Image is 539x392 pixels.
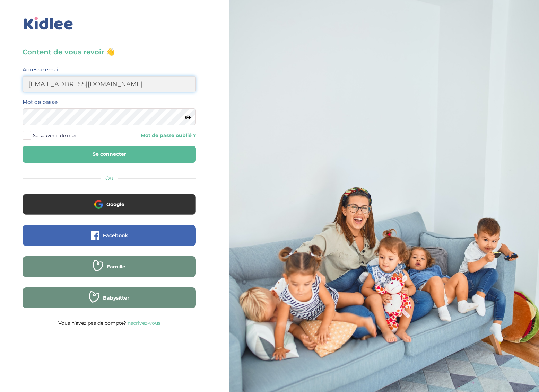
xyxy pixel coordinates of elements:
[23,16,75,32] img: logo_kidlee_bleu
[106,201,124,208] span: Google
[23,319,196,328] p: Vous n’avez pas de compte?
[91,231,99,240] img: facebook.png
[23,287,196,308] button: Babysitter
[23,206,196,212] a: Google
[103,232,128,239] span: Facebook
[23,98,58,107] label: Mot de passe
[103,294,129,301] span: Babysitter
[23,47,196,57] h3: Content de vous revoir 👋
[23,65,60,74] label: Adresse email
[94,200,103,208] img: google.png
[23,299,196,306] a: Babysitter
[23,76,196,92] input: Email
[23,146,196,163] button: Se connecter
[23,237,196,243] a: Facebook
[126,320,160,326] a: Inscrivez-vous
[105,175,113,181] span: Ou
[33,131,76,140] span: Se souvenir de moi
[107,263,125,270] span: Famille
[23,268,196,275] a: Famille
[23,194,196,215] button: Google
[114,132,196,139] a: Mot de passe oublié ?
[23,225,196,246] button: Facebook
[23,256,196,277] button: Famille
